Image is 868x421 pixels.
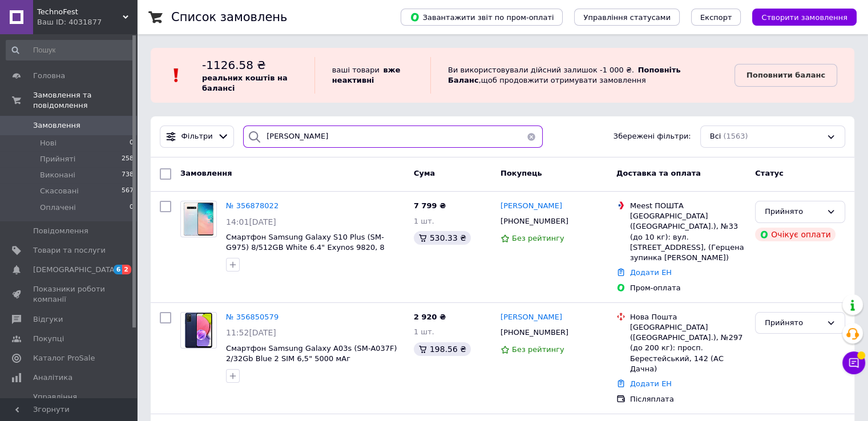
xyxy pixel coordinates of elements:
span: 14:01[DATE] [226,217,276,226]
h1: Список замовлень [171,10,287,24]
div: Прийнято [765,317,822,329]
div: Прийнято [765,206,822,218]
div: Очікує оплати [755,228,835,241]
span: 1 шт. [414,217,434,225]
img: Фото товару [185,313,212,348]
span: Каталог ProSale [33,353,95,363]
span: Збережені фільтри: [613,131,691,142]
span: [PHONE_NUMBER] [500,217,568,225]
a: № 356850579 [226,313,278,321]
span: Нові [40,138,56,148]
a: [PERSON_NAME] [500,312,562,323]
span: 258 [122,154,134,164]
button: Експорт [691,9,741,26]
span: Покупець [500,169,542,177]
b: реальних коштів на балансі [202,74,288,92]
span: Замовлення та повідомлення [33,90,137,111]
span: Завантажити звіт по пром-оплаті [410,12,554,22]
span: Показники роботи компанії [33,284,106,305]
div: 530.33 ₴ [414,231,471,245]
img: Фото товару [181,203,216,236]
span: [PHONE_NUMBER] [500,328,568,337]
span: Управління статусами [583,13,671,22]
a: Фото товару [180,312,217,349]
a: Створити замовлення [741,13,857,21]
span: 567 [122,186,134,196]
b: Поповнити баланс [746,71,825,79]
span: Cума [414,169,435,177]
button: Очистить [520,126,543,148]
span: Експорт [700,13,732,22]
span: Замовлення [180,169,232,177]
span: 2 [122,265,131,274]
div: Ви використовували дійсний залишок -1 000 ₴. , щоб продовжити отримувати замовлення [430,57,734,94]
span: 738 [122,170,134,180]
span: TechnoFest [37,7,123,17]
span: Скасовані [40,186,79,196]
div: Ваш ID: 4031877 [37,17,137,27]
span: -1126.58 ₴ [202,58,266,72]
span: 7 799 ₴ [414,201,446,210]
div: Meest ПОШТА [630,201,746,211]
a: Смартфон Samsung Galaxy S10 Plus (SM-G975) 8/512GB White 6.4" Exynos 9820, 8 ядер 4100мАч [226,233,385,262]
span: Товари та послуги [33,245,106,256]
span: Доставка та оплата [616,169,701,177]
span: [PERSON_NAME] [500,201,562,210]
button: Управління статусами [574,9,680,26]
span: Створити замовлення [761,13,847,22]
span: [DEMOGRAPHIC_DATA] [33,265,118,275]
span: Всі [710,131,721,142]
div: 198.56 ₴ [414,342,471,356]
span: 1 шт. [414,327,434,336]
input: Пошук [6,40,135,60]
span: Головна [33,71,65,81]
span: 11:52[DATE] [226,328,276,337]
span: Фільтри [181,131,213,142]
span: 2 920 ₴ [414,313,446,321]
a: [PERSON_NAME] [500,201,562,212]
div: Пром-оплата [630,283,746,293]
span: Покупці [33,334,64,344]
a: Додати ЕН [630,379,672,388]
div: [GEOGRAPHIC_DATA] ([GEOGRAPHIC_DATA].), №297 (до 200 кг): просп. Берестейський, 142 (АС Дачна) [630,322,746,374]
a: Фото товару [180,201,217,237]
span: Виконані [40,170,75,180]
span: 0 [130,203,134,213]
div: Післяплата [630,394,746,404]
span: Замовлення [33,120,80,131]
span: Оплачені [40,203,76,213]
input: Пошук за номером замовлення, ПІБ покупця, номером телефону, Email, номером накладної [243,126,543,148]
span: 0 [130,138,134,148]
span: Прийняті [40,154,75,164]
span: [PERSON_NAME] [500,313,562,321]
span: (1563) [723,132,748,140]
button: Завантажити звіт по пром-оплаті [401,9,563,26]
span: Аналітика [33,373,72,383]
a: Додати ЕН [630,268,672,277]
img: :exclamation: [168,67,185,84]
button: Чат з покупцем [842,351,865,374]
div: ваші товари [314,57,430,94]
span: 6 [114,265,123,274]
span: Без рейтингу [512,345,564,354]
button: Створити замовлення [752,9,857,26]
a: Смартфон Samsung Galaxy A03s (SM-A037F) 2/32Gb Blue 2 SIM 6,5" 5000 мАг [226,344,397,363]
span: Без рейтингу [512,234,564,242]
a: Поповнити баланс [734,64,837,87]
span: Повідомлення [33,226,88,236]
span: Управління сайтом [33,392,106,412]
span: Статус [755,169,784,177]
div: Нова Пошта [630,312,746,322]
div: [GEOGRAPHIC_DATA] ([GEOGRAPHIC_DATA].), №33 (до 10 кг): вул. [STREET_ADDRESS], (Герцена зупинка [... [630,211,746,263]
a: № 356878022 [226,201,278,210]
span: Відгуки [33,314,63,325]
